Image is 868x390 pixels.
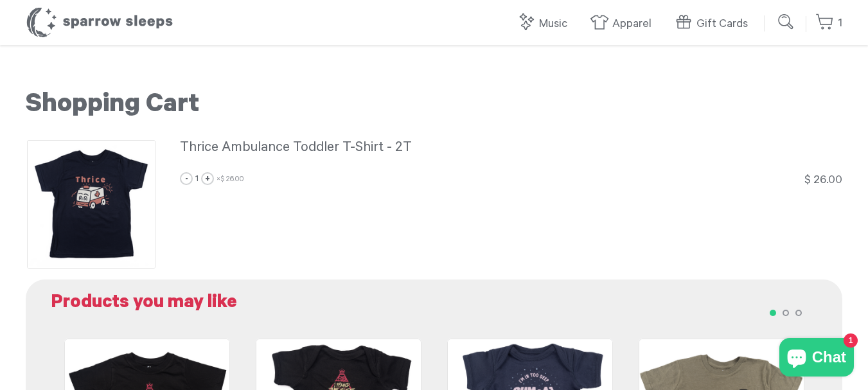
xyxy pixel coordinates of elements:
a: - [180,172,193,185]
a: + [201,172,214,185]
h1: Sparrow Sleeps [26,6,173,39]
input: Submit [774,9,799,35]
a: 1 [815,10,842,37]
button: 3 of 3 [791,305,804,318]
h2: Products you may like [51,292,829,316]
inbox-online-store-chat: Shopify online store chat [775,338,858,380]
a: Gift Cards [674,10,754,38]
div: $ 26.00 [804,172,842,190]
span: 1 [195,175,199,185]
button: 2 of 3 [778,305,791,318]
span: $ 26.00 [220,176,244,184]
a: Apparel [590,10,658,38]
span: × [217,176,244,184]
h1: Shopping Cart [26,91,842,123]
a: Thrice Ambulance Toddler T-Shirt - 2T [180,138,842,160]
span: Thrice Ambulance Toddler T-Shirt - 2T [180,141,412,156]
button: 1 of 3 [765,305,778,318]
a: Music [517,10,574,38]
